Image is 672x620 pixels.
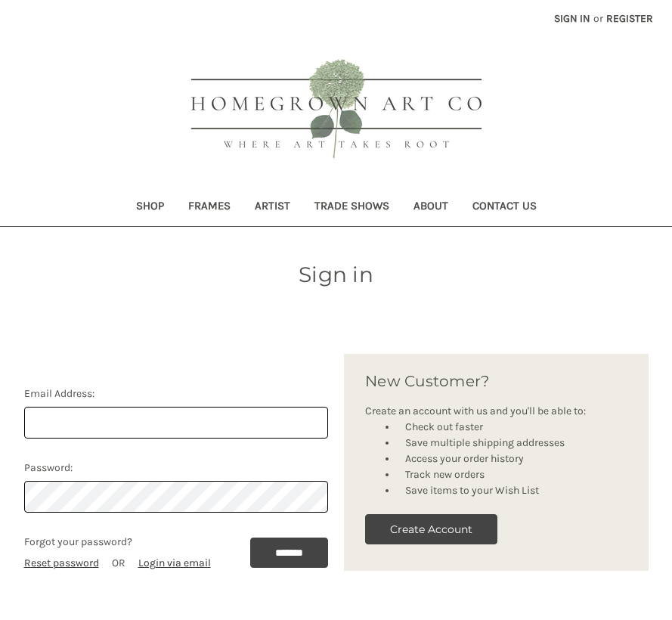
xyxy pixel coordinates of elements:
[365,403,627,419] p: Create an account with us and you'll be able to:
[24,534,211,550] p: Forgot your password?
[24,386,329,401] label: Email Address:
[365,528,497,541] a: Create Account
[176,189,243,226] a: Frames
[397,435,627,451] li: Save multiple shipping addresses
[124,189,176,226] a: Shop
[397,467,627,482] li: Track new orders
[24,556,99,569] a: Reset password
[365,514,497,544] button: Create Account
[365,370,627,392] h2: New Customer?
[302,189,401,226] a: Trade Shows
[112,556,125,569] span: OR
[397,482,627,498] li: Save items to your Wish List
[397,419,627,435] li: Check out faster
[166,42,506,178] img: HOMEGROWN ART CO
[243,189,302,226] a: Artist
[460,189,549,226] a: Contact Us
[24,460,329,476] label: Password:
[16,259,656,290] h1: Sign in
[401,189,460,226] a: About
[592,11,605,26] span: or
[138,556,211,569] a: Login via email
[397,451,627,467] li: Access your order history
